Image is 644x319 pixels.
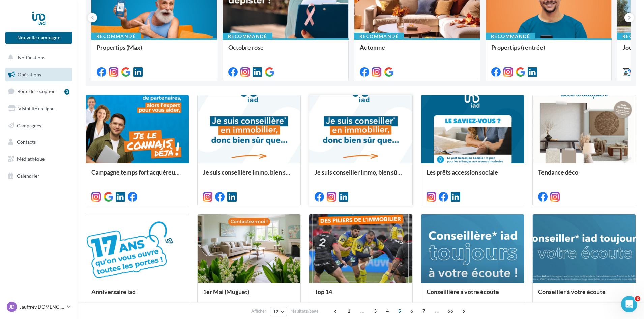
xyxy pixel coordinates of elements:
[4,135,74,149] a: Contacts
[17,122,41,128] span: Campagnes
[635,296,640,301] span: 2
[491,44,606,57] div: Propertips (rentrée)
[17,156,45,162] span: Médiathèque
[382,305,393,316] span: 4
[394,305,405,316] span: 5
[291,308,319,314] span: résultats/page
[315,169,407,182] div: Je suis conseiller immo, bien sûr que
[4,102,74,116] a: Visibilité en ligne
[17,88,56,94] span: Boîte de réception
[5,300,72,313] a: JD Jauffrey DOMENGINE
[203,288,295,302] div: 1er Mai (Muguet)
[91,288,183,302] div: Anniversaire iad
[4,118,74,133] a: Campagnes
[354,33,404,40] div: Recommandé
[357,305,368,316] span: ...
[97,44,211,57] div: Propertips (Max)
[538,288,630,302] div: Conseiller à votre écoute
[445,305,456,316] span: 66
[486,33,535,40] div: Recommandé
[20,303,64,310] p: Jauffrey DOMENGINE
[538,169,630,182] div: Tendance déco
[9,303,14,310] span: JD
[406,305,417,316] span: 6
[18,106,54,111] span: Visibilité en ligne
[223,33,272,40] div: Recommandé
[315,288,407,302] div: Top 14
[64,89,69,95] div: 3
[17,139,36,145] span: Contacts
[18,72,41,77] span: Opérations
[344,305,354,316] span: 1
[360,44,474,57] div: Automne
[203,169,295,182] div: Je suis conseillère immo, bien sûr que
[4,51,71,65] button: Notifications
[427,288,519,302] div: Conseillière à votre écoute
[273,309,279,314] span: 12
[251,308,266,314] span: Afficher
[418,305,429,316] span: 7
[4,152,74,166] a: Médiathèque
[621,296,637,312] iframe: Intercom live chat
[432,305,442,316] span: ...
[4,84,74,99] a: Boîte de réception3
[4,169,74,183] a: Calendrier
[370,305,381,316] span: 3
[5,32,72,44] button: Nouvelle campagne
[270,307,287,316] button: 12
[17,173,39,179] span: Calendrier
[18,55,45,60] span: Notifications
[427,169,519,182] div: Les prêts accession sociale
[91,169,183,182] div: Campagne temps fort acquéreurs n°2
[228,44,343,57] div: Octobre rose
[91,33,141,40] div: Recommandé
[4,68,74,82] a: Opérations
